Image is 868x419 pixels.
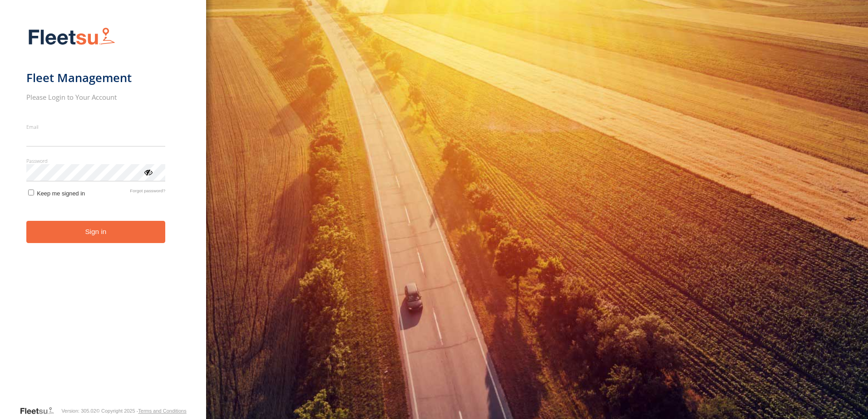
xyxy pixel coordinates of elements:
a: Terms and Conditions [138,408,186,414]
div: © Copyright 2025 - [96,408,187,414]
span: Keep me signed in [37,190,85,197]
input: Keep me signed in [28,190,34,195]
div: Version: 305.02 [61,408,96,414]
h1: Fleet Management [26,70,166,85]
label: Password [26,157,166,164]
label: Email [26,123,166,130]
div: ViewPassword [143,167,153,176]
form: main [26,22,180,405]
a: Visit our Website [20,406,61,415]
img: Fleetsu [26,25,117,49]
button: Sign in [26,221,166,243]
a: Forgot password? [130,188,165,197]
h2: Please Login to Your Account [26,93,166,102]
